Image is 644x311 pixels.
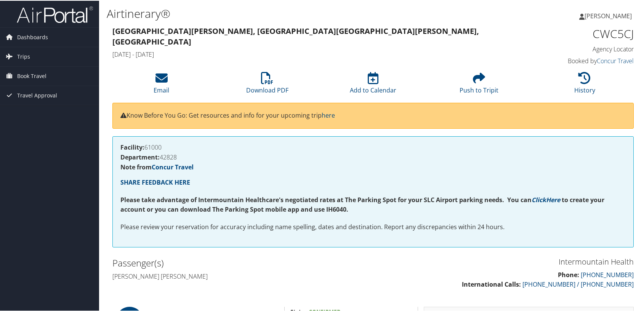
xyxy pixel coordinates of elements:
a: Push to Tripit [460,75,498,94]
strong: Phone: [558,270,579,278]
p: Know Before You Go: Get resources and info for your upcoming trip [120,110,626,120]
strong: Please take advantage of Intermountain Healthcare's negotiated rates at The Parking Spot for your... [120,195,532,203]
a: History [574,75,595,94]
span: Travel Approval [17,85,57,104]
h4: Booked by [512,56,634,64]
a: [PHONE_NUMBER] [581,270,634,278]
a: [PHONE_NUMBER] / [PHONE_NUMBER] [522,279,634,288]
strong: Facility: [120,142,144,151]
a: Here [546,195,560,203]
span: Trips [17,46,30,65]
span: Dashboards [17,27,48,46]
img: airportal-logo.png [17,5,93,23]
a: [PERSON_NAME] [579,4,639,27]
a: Add to Calendar [350,75,396,94]
h1: Airtinerary® [107,5,462,21]
span: [PERSON_NAME] [585,11,632,19]
h2: Passenger(s) [112,256,367,269]
strong: International Calls: [462,279,521,288]
h4: [PERSON_NAME] [PERSON_NAME] [112,271,367,280]
h3: Intermountain Health [379,256,634,266]
a: Download PDF [246,75,288,94]
strong: Department: [120,152,160,161]
a: SHARE FEEDBACK HERE [120,177,190,186]
a: Click [532,195,546,203]
h4: 61000 [120,144,626,150]
h4: Agency Locator [512,44,634,53]
a: Concur Travel [152,162,194,171]
strong: [GEOGRAPHIC_DATA][PERSON_NAME], [GEOGRAPHIC_DATA] [GEOGRAPHIC_DATA][PERSON_NAME], [GEOGRAPHIC_DATA] [112,25,479,46]
h1: CWC5CJ [512,25,634,41]
h4: 42828 [120,153,626,159]
p: Please review your reservation for accuracy including name spelling, dates and destination. Repor... [120,222,626,231]
a: here [322,110,335,119]
strong: Note from [120,162,194,171]
a: Concur Travel [597,56,634,64]
h4: [DATE] - [DATE] [112,49,501,58]
span: Book Travel [17,66,46,85]
a: Email [154,75,169,94]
